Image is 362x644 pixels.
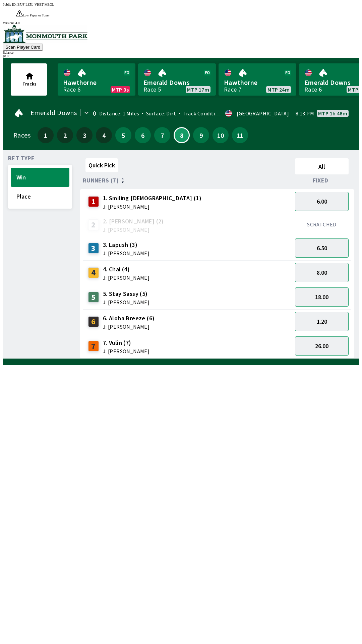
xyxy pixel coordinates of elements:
span: 26.00 [315,342,328,350]
button: 3 [76,127,93,143]
div: 6 [88,316,99,327]
span: 18.00 [315,293,328,301]
span: J: [PERSON_NAME] [103,204,201,209]
div: 5 [88,292,99,303]
span: Track Condition: Fast [176,110,234,117]
div: Version 1.4.0 [3,21,359,25]
span: 6. Aloha Breeze (6) [103,314,155,323]
span: Fixed [313,178,328,183]
button: Tracks [11,63,47,96]
span: 6.50 [317,244,327,252]
span: 7. Vulin (7) [103,338,149,347]
div: Race 7 [224,87,241,92]
div: Races [13,132,31,138]
div: 7 [88,341,99,352]
button: 8 [174,127,190,143]
div: Balance [3,51,359,54]
div: [GEOGRAPHIC_DATA] [237,111,289,116]
span: 8:13 PM [296,111,314,116]
div: Race 6 [304,87,322,92]
div: SCRATCHED [295,221,349,228]
button: 18.00 [295,287,349,307]
div: Public ID: [3,3,359,6]
span: 1 [39,133,52,138]
a: HawthorneRace 6MTP 0s [58,63,135,96]
span: 7 [156,133,169,138]
span: Runners (7) [83,178,119,183]
div: 4 [88,267,99,278]
button: 4 [96,127,112,143]
span: J: [PERSON_NAME] [103,300,149,305]
span: Hawthorne [224,78,291,87]
button: 7 [154,127,170,143]
span: 4. Chai (4) [103,265,149,274]
span: MTP 1h 46m [318,111,347,116]
span: J: [PERSON_NAME] [103,251,149,256]
span: 3. Lapush (3) [103,240,149,249]
span: 5 [117,133,130,138]
span: 10 [214,133,227,138]
button: All [295,158,349,174]
div: 2 [88,219,99,230]
span: Distance: 1 Miles [99,110,139,117]
div: Race 6 [63,87,80,92]
button: 1.20 [295,312,349,331]
span: Emerald Downs [31,110,77,115]
span: B7JF-LZ5L-VHBT-MBOL [17,3,54,6]
span: 11 [234,133,246,138]
span: Win [16,173,64,181]
a: HawthorneRace 7MTP 24m [219,63,296,96]
span: All [298,163,346,170]
span: 2 [59,133,71,138]
button: 8.00 [295,263,349,282]
button: Quick Pick [85,158,118,172]
button: 2 [57,127,73,143]
span: Surface: Dirt [139,110,176,117]
span: 9 [195,133,207,138]
div: $ 0.00 [3,54,359,58]
button: 6 [135,127,151,143]
span: Low Paper or Toner [23,13,50,17]
div: 3 [88,243,99,254]
span: Place [16,193,64,200]
span: J: [PERSON_NAME] [103,275,149,280]
span: Bet Type [8,156,35,161]
span: Emerald Downs [143,78,210,87]
span: Tracks [22,81,37,87]
a: Emerald DownsRace 5MTP 17m [138,63,216,96]
button: 9 [193,127,209,143]
span: 3 [78,133,91,138]
button: 26.00 [295,336,349,356]
div: Fixed [292,177,351,184]
button: 10 [213,127,229,143]
span: Hawthorne [63,78,130,87]
button: 5 [115,127,131,143]
span: 2. [PERSON_NAME] (2) [103,217,164,226]
span: J: [PERSON_NAME] [103,348,149,354]
span: 8 [176,133,187,137]
button: 6.50 [295,238,349,258]
button: Place [11,187,69,206]
span: MTP 24m [267,87,290,92]
span: J: [PERSON_NAME] [103,227,164,232]
button: Scan Player Card [3,44,43,51]
img: venue logo [3,25,87,43]
span: 4 [98,133,110,138]
span: J: [PERSON_NAME] [103,324,155,329]
button: 11 [232,127,248,143]
button: Win [11,168,69,187]
button: 1 [38,127,54,143]
span: Quick Pick [88,161,115,169]
span: 1. Smiling [DEMOGRAPHIC_DATA] (1) [103,194,201,203]
span: MTP 17m [187,87,209,92]
span: 1.20 [317,318,327,325]
div: 0 [93,111,96,116]
span: 6.00 [317,198,327,205]
span: MTP 0s [112,87,129,92]
div: Runners (7) [83,177,292,184]
span: 8.00 [317,269,327,276]
span: 5. Stay Sassy (5) [103,289,149,298]
div: Race 5 [143,87,161,92]
button: 6.00 [295,192,349,211]
span: 6 [136,133,149,138]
